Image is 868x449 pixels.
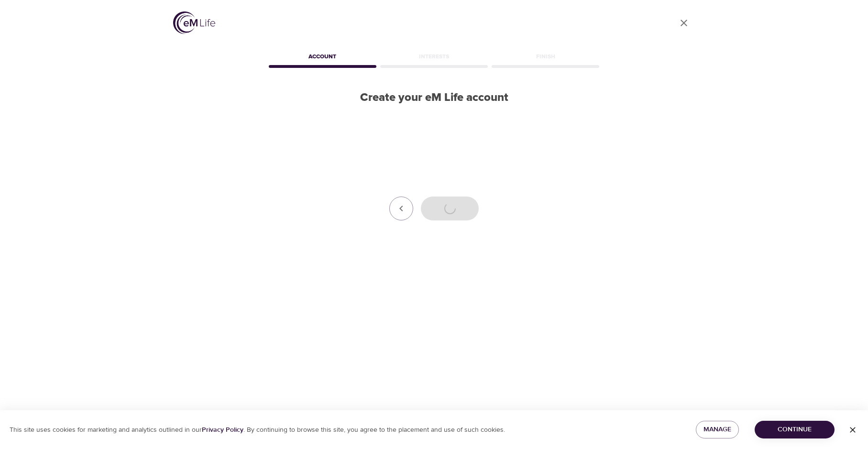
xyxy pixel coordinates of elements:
button: Manage [696,421,739,438]
a: close [672,11,695,34]
span: Continue [762,424,827,436]
img: logo [173,11,215,34]
button: Continue [755,421,835,438]
span: Manage [703,424,731,436]
h2: Create your eM Life account [267,91,602,105]
a: Privacy Policy [202,426,243,434]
